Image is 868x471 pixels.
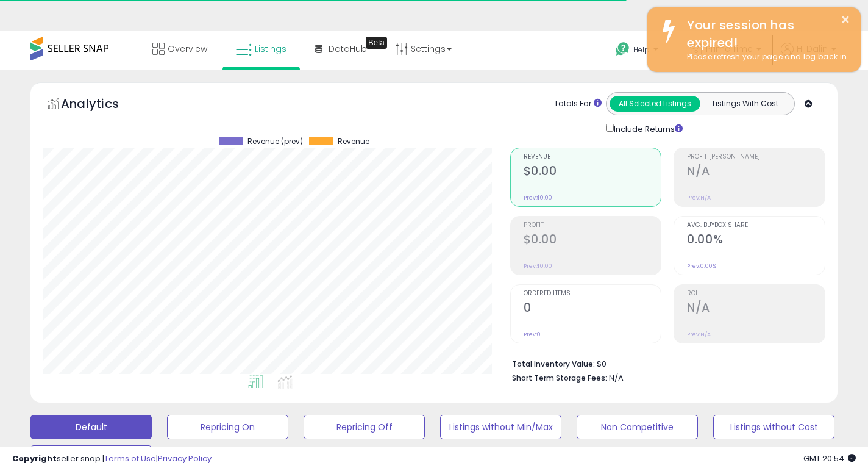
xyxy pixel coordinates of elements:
small: Prev: $0.00 [524,194,552,201]
small: Prev: N/A [687,194,711,201]
a: Terms of Use [104,453,156,464]
span: Avg. Buybox Share [687,222,825,229]
h2: N/A [687,164,825,181]
button: Listings without Min/Max [440,415,561,439]
h2: 0.00% [687,232,825,249]
b: Short Term Storage Fees: [512,373,607,383]
a: DataHub [306,31,376,67]
div: Include Returns [597,121,697,135]
h5: Analytics [61,95,143,115]
button: Repricing On [167,415,288,439]
a: Privacy Policy [158,453,212,464]
button: Listings without Cost [713,415,834,439]
small: Prev: $0.00 [524,262,552,270]
button: All Selected Listings [610,96,700,112]
a: Listings [227,31,296,67]
h2: N/A [687,301,825,317]
b: Total Inventory Value: [512,359,595,369]
small: Prev: 0.00% [687,262,716,270]
small: Prev: N/A [687,331,711,338]
h2: 0 [524,301,661,317]
span: Ordered Items [524,290,661,297]
a: Settings [386,31,461,67]
div: Your session has expired! [678,16,852,51]
div: seller snap | | [12,453,212,465]
small: Prev: 0 [524,331,541,338]
li: $0 [512,356,817,370]
button: Listings With Cost [700,96,791,112]
a: Help [606,32,671,70]
button: Deactivated & In Stock [30,445,152,470]
div: Tooltip anchor [366,37,387,49]
i: Get Help [615,41,630,57]
span: ROI [687,290,825,297]
h2: $0.00 [524,164,661,181]
strong: Copyright [12,453,57,464]
span: Listings [255,43,286,55]
div: Please refresh your page and log back in [678,51,852,63]
span: Overview [168,43,207,55]
span: Profit [PERSON_NAME] [687,154,825,160]
span: DataHub [329,43,367,55]
span: N/A [609,372,624,384]
button: Default [30,415,152,439]
span: Profit [524,222,661,229]
button: Repricing Off [304,415,425,439]
span: Revenue [338,137,369,146]
button: Non Competitive [577,415,698,439]
a: Overview [143,31,216,67]
span: Revenue (prev) [247,137,303,146]
span: Revenue [524,154,661,160]
h2: $0.00 [524,232,661,249]
div: Totals For [554,98,602,110]
span: Help [633,45,650,55]
span: 2025-10-7 20:54 GMT [803,453,856,464]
